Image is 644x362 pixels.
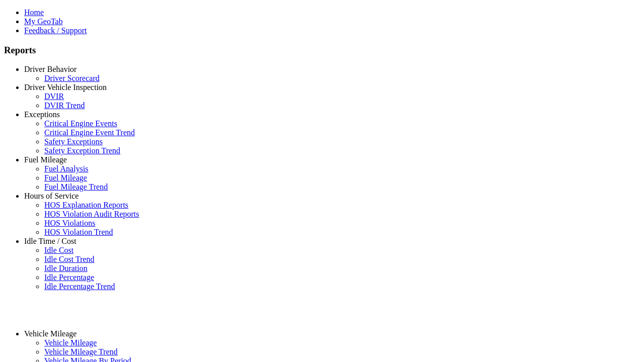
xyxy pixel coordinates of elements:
a: Hours of Service [24,192,78,200]
a: Driver Behavior [24,65,76,73]
a: Idle Time / Cost [24,237,76,245]
a: Safety Exception Trend [44,146,120,155]
a: Home [24,8,44,17]
a: Fuel Mileage [44,173,87,182]
a: Driver Vehicle Inspection [24,83,107,92]
a: Feedback / Support [24,26,87,35]
a: Fuel Mileage [24,155,67,164]
a: Critical Engine Event Trend [44,128,135,137]
a: DVIR Trend [44,101,85,110]
a: Critical Engine Events [44,119,117,128]
a: Vehicle Mileage [24,329,76,338]
a: HOS Violation Audit Reports [44,210,139,218]
a: HOS Violations [44,219,95,227]
a: Fuel Mileage Trend [44,183,108,191]
a: Idle Duration [44,264,88,273]
a: Idle Cost Trend [44,255,95,263]
a: Idle Percentage Trend [44,282,115,291]
a: Driver Scorecard [44,74,100,82]
a: HOS Violation Trend [44,228,113,236]
a: Safety Exceptions [44,137,103,146]
a: Vehicle Mileage [44,338,97,347]
a: HOS Explanation Reports [44,201,128,209]
a: Vehicle Mileage Trend [44,347,118,356]
h3: Reports [4,45,640,56]
a: Exceptions [24,110,60,119]
a: Idle Cost [44,246,73,254]
a: DVIR [44,92,64,101]
a: Fuel Analysis [44,164,89,173]
a: My GeoTab [24,17,63,26]
a: Idle Percentage [44,273,94,282]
